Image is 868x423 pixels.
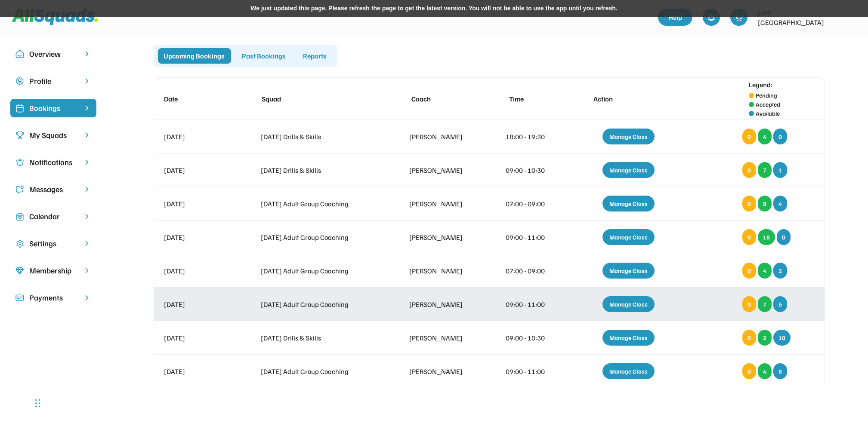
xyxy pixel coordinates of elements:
[758,330,772,346] div: 2
[773,196,787,211] div: 4
[261,366,378,377] div: [DATE] Adult Group Coaching
[164,232,229,242] div: [DATE]
[297,48,333,64] div: Reports
[742,229,756,245] div: 0
[261,266,378,276] div: [DATE] Adult Group Coaching
[29,129,77,141] div: My Squads
[658,9,692,26] a: Help
[602,129,655,144] div: Manage Class
[773,263,787,279] div: 2
[602,263,655,279] div: Manage Class
[773,296,787,312] div: 5
[15,158,24,167] img: Icon%20copy%204.svg
[15,77,24,86] img: user-circle.svg
[29,238,77,249] div: Settings
[261,199,378,209] div: [DATE] Adult Group Coaching
[15,104,24,113] img: Icon%20%2819%29.svg
[742,196,756,211] div: 0
[506,132,558,142] div: 18:00 - 19:30
[735,13,743,21] img: shopping-cart-01%20%281%29.svg
[83,131,91,139] img: chevron-right.svg
[742,162,756,178] div: 0
[777,229,791,245] div: 0
[164,299,229,310] div: [DATE]
[409,366,474,377] div: [PERSON_NAME]
[409,165,474,175] div: [PERSON_NAME]
[758,296,772,312] div: 7
[758,162,772,178] div: 7
[840,9,858,26] img: LTPP_Logo_REV.jpeg
[756,109,780,118] div: Available
[758,263,772,279] div: 4
[164,266,229,276] div: [DATE]
[261,232,378,242] div: [DATE] Adult Group Coaching
[15,131,24,140] img: Icon%20copy%203.svg
[83,267,91,275] img: chevron-right.svg
[749,80,773,90] div: Legend:
[29,184,77,195] div: Messages
[773,363,787,379] div: 8
[158,48,231,64] div: Upcoming Bookings
[742,296,756,312] div: 0
[411,94,476,104] div: Coach
[773,129,787,144] div: 0
[15,267,24,275] img: Icon%20copy%208.svg
[602,363,655,379] div: Manage Class
[602,296,655,312] div: Manage Class
[29,102,77,114] div: Bookings
[164,165,229,175] div: [DATE]
[164,366,229,377] div: [DATE]
[29,75,77,87] div: Profile
[29,48,77,60] div: Overview
[83,77,91,85] img: chevron-right.svg
[29,292,77,303] div: Payments
[506,366,558,377] div: 09:00 - 11:00
[409,132,474,142] div: [PERSON_NAME]
[758,196,772,211] div: 8
[409,266,474,276] div: [PERSON_NAME]
[602,162,655,178] div: Manage Class
[83,239,91,248] img: chevron-right.svg
[756,100,780,109] div: Accepted
[83,104,91,112] img: chevron-right%20copy%203.svg
[506,299,558,310] div: 09:00 - 11:00
[29,211,77,222] div: Calendar
[758,229,775,245] div: 18
[758,129,772,144] div: 4
[15,294,24,302] img: Icon%20%2815%29.svg
[756,91,777,100] div: Pending
[261,333,378,343] div: [DATE] Drills & Skills
[262,94,379,104] div: Squad
[15,239,24,248] img: Icon%20copy%2016.svg
[707,13,716,21] img: bell-03%20%281%29.svg
[15,185,24,194] img: Icon%20copy%205.svg
[164,94,229,104] div: Date
[742,129,756,144] div: 0
[602,229,655,245] div: Manage Class
[409,333,474,343] div: [PERSON_NAME]
[773,330,791,346] div: 10
[758,7,835,28] div: Love [GEOGRAPHIC_DATA]
[602,330,655,346] div: Manage Class
[509,94,561,104] div: Time
[261,299,378,310] div: [DATE] Adult Group Coaching
[164,132,229,142] div: [DATE]
[758,363,772,379] div: 4
[15,50,24,58] img: Icon%20copy%2010.svg
[83,212,91,221] img: chevron-right.svg
[29,156,77,168] div: Notifications
[261,165,378,175] div: [DATE] Drills & Skills
[164,333,229,343] div: [DATE]
[83,185,91,193] img: chevron-right.svg
[506,333,558,343] div: 09:00 - 10:30
[594,94,672,104] div: Action
[83,50,91,58] img: chevron-right.svg
[409,199,474,209] div: [PERSON_NAME]
[29,265,77,276] div: Membership
[742,263,756,279] div: 0
[742,330,756,346] div: 0
[506,266,558,276] div: 07:00 - 09:00
[83,294,91,302] img: chevron-right.svg
[773,162,787,178] div: 1
[164,199,229,209] div: [DATE]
